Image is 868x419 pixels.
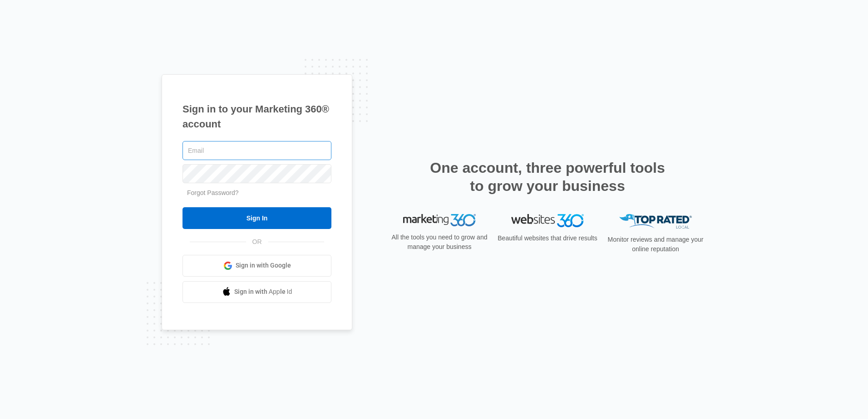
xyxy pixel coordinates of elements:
h2: One account, three powerful tools to grow your business [427,159,668,195]
a: Sign in with Apple Id [182,281,331,303]
span: Sign in with Google [236,261,291,270]
span: OR [246,237,268,247]
img: Top Rated Local [619,214,692,229]
h1: Sign in to your Marketing 360® account [182,102,331,132]
p: Beautiful websites that drive results [497,234,598,243]
input: Email [182,141,331,160]
span: Sign in with Apple Id [234,287,292,297]
img: Marketing 360 [403,214,476,227]
a: Forgot Password? [187,189,239,196]
p: Monitor reviews and manage your online reputation [605,235,706,254]
img: Websites 360 [511,214,584,227]
input: Sign In [182,207,331,229]
a: Sign in with Google [182,255,331,277]
p: All the tools you need to grow and manage your business [389,233,490,252]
